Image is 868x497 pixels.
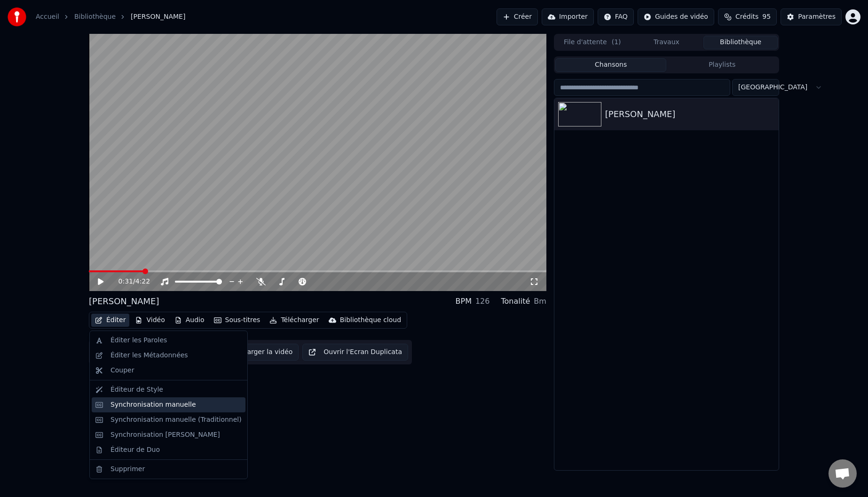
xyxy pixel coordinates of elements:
div: Bm [534,296,546,307]
span: [GEOGRAPHIC_DATA] [738,83,807,92]
button: Chansons [555,58,667,72]
div: Éditer les Paroles [110,336,167,345]
span: [PERSON_NAME] [131,12,185,22]
button: Sous-titres [210,314,264,327]
button: Bibliothèque [703,36,778,49]
div: Éditer les Métadonnées [110,351,188,360]
div: Bibliothèque cloud [340,316,401,325]
div: Éditeur de Duo [110,445,160,455]
span: 0:31 [118,277,133,286]
a: Accueil [36,12,59,22]
button: Paramètres [781,8,842,25]
button: Guides de vidéo [638,8,714,25]
div: Supprimer [110,465,145,474]
div: Tonalité [501,296,530,307]
button: Audio [171,314,208,327]
button: Télécharger la vidéo [209,344,299,361]
div: Couper [110,366,134,375]
div: 126 [475,296,490,307]
button: Crédits95 [718,8,777,25]
span: Crédits [735,12,758,22]
div: Éditeur de Style [110,385,163,394]
nav: breadcrumb [36,12,185,22]
button: Créer [497,8,538,25]
button: Vidéo [131,314,168,327]
img: youka [8,8,26,26]
div: [PERSON_NAME] [605,108,775,121]
button: Ouvrir l'Ecran Duplicata [302,344,408,361]
div: Synchronisation [PERSON_NAME] [110,430,220,440]
div: Synchronisation manuelle (Traditionnel) [110,415,242,425]
div: BPM [456,296,472,307]
button: Travaux [630,36,704,49]
button: Playlists [666,58,778,72]
button: Télécharger [266,314,323,327]
div: Ouvrir le chat [829,459,857,488]
button: Éditer [91,314,129,327]
a: Bibliothèque [74,12,116,22]
button: File d'attente [555,36,630,49]
span: 4:22 [135,277,150,286]
div: Synchronisation manuelle [110,400,196,410]
button: Importer [542,8,594,25]
span: ( 1 ) [612,38,621,47]
button: FAQ [598,8,634,25]
div: [PERSON_NAME] [89,295,159,308]
span: 95 [762,12,771,22]
div: Paramètres [798,12,836,22]
div: / [118,277,141,286]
